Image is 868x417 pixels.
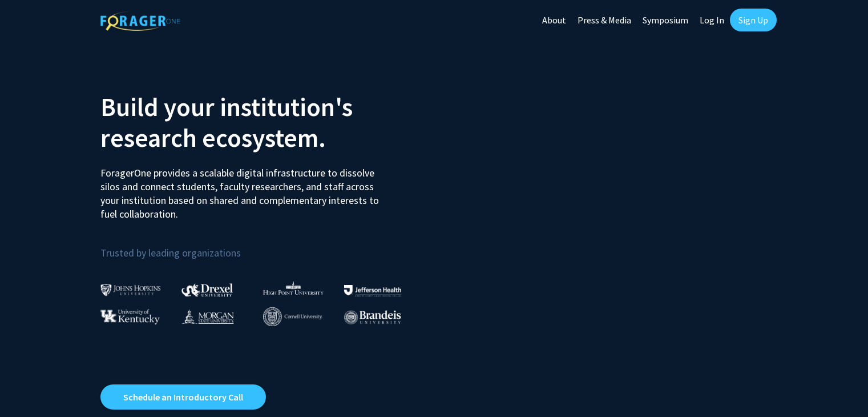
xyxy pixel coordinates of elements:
img: Drexel University [181,283,233,296]
img: ForagerOne Logo [100,11,180,31]
img: University of Kentucky [100,309,160,324]
h2: Build your institution's research ecosystem. [100,91,426,153]
img: Thomas Jefferson University [344,285,401,296]
img: Morgan State University [181,309,234,324]
img: High Point University [263,281,324,295]
img: Cornell University [263,307,322,326]
a: Sign Up [730,9,777,31]
img: Brandeis University [344,310,401,324]
img: Johns Hopkins University [100,284,161,296]
p: ForagerOne provides a scalable digital infrastructure to dissolve silos and connect students, fac... [100,158,387,221]
p: Trusted by leading organizations [100,230,426,262]
a: Opens in a new tab [100,384,266,410]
